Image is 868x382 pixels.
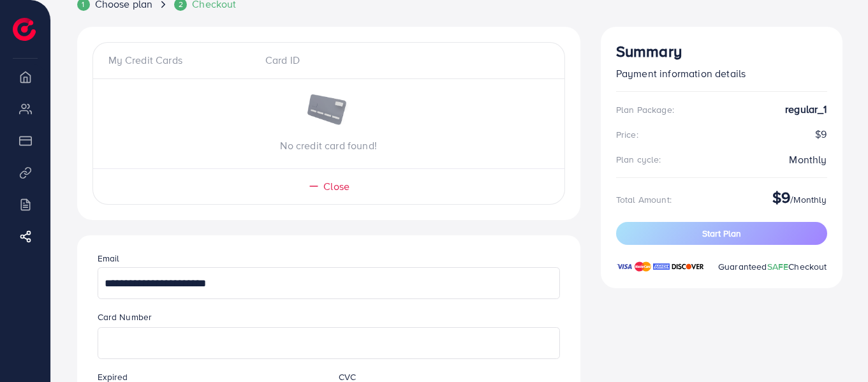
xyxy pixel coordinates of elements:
img: brand [635,260,651,273]
div: Monthly [789,152,827,167]
img: logo [13,18,36,41]
span: SAFE [767,260,789,273]
div: / [772,188,827,212]
p: Payment information details [616,66,827,81]
span: Monthly [793,193,827,206]
img: brand [616,260,633,273]
iframe: Chat [814,325,858,372]
h3: Summary [616,42,827,61]
div: Card ID [255,53,402,68]
button: Start Plan [616,222,827,245]
label: Card Number [98,311,152,323]
span: Start Plan [702,227,741,240]
span: Guaranteed Checkout [718,260,827,273]
img: brand [672,260,704,273]
p: No credit card found! [93,138,564,153]
strong: regular_1 [785,102,827,117]
img: brand [653,260,670,273]
h3: $9 [772,188,790,207]
iframe: Secure card number input frame [105,329,553,357]
div: Total Amount: [616,193,672,206]
div: Plan Package: [616,103,674,116]
label: Email [98,252,120,265]
div: Price: [616,128,638,141]
div: Plan cycle: [616,153,661,166]
span: Close [323,179,349,194]
div: $9 [616,127,827,142]
img: image [306,94,351,128]
div: My Credit Cards [108,53,255,68]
